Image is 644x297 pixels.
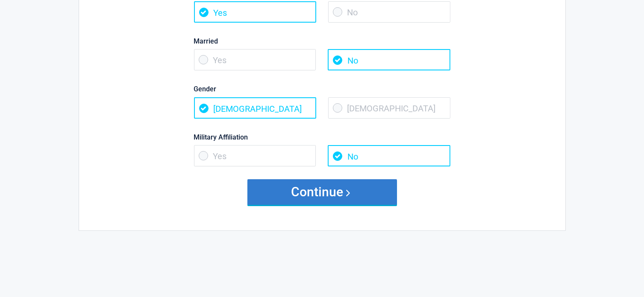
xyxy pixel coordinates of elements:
[247,179,397,205] button: Continue
[328,1,450,23] span: No
[328,97,450,119] span: [DEMOGRAPHIC_DATA]
[194,49,316,70] span: Yes
[328,145,450,166] span: No
[194,35,450,47] label: Married
[194,1,316,23] span: Yes
[194,131,450,143] label: Military Affiliation
[194,83,450,95] label: Gender
[328,49,450,70] span: No
[194,97,316,119] span: [DEMOGRAPHIC_DATA]
[194,145,316,166] span: Yes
